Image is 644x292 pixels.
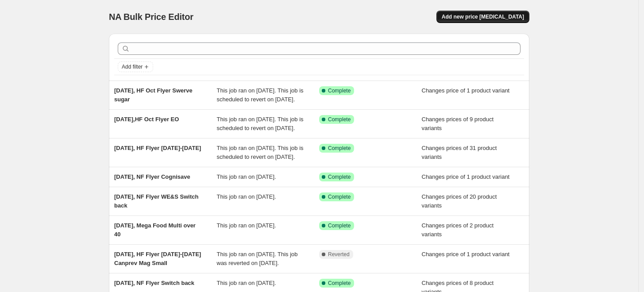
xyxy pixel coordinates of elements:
span: Changes prices of 20 product variants [422,193,497,209]
span: [DATE], NF Flyer WE&S Switch back [114,193,198,209]
span: [DATE], Mega Food Multi over 40 [114,222,196,238]
span: Complete [328,87,351,94]
span: NA Bulk Price Editor [109,12,193,22]
span: [DATE], NF Flyer Switch back [114,280,194,286]
span: This job ran on [DATE]. [217,173,276,180]
span: This job ran on [DATE]. This job is scheduled to revert on [DATE]. [217,87,304,103]
span: Reverted [328,251,350,258]
span: [DATE], HF Flyer [DATE]-[DATE] Canprev Mag Small [114,251,201,266]
span: Add new price [MEDICAL_DATA] [442,13,524,20]
span: This job ran on [DATE]. This job was reverted on [DATE]. [217,251,298,266]
span: This job ran on [DATE]. [217,280,276,286]
span: This job ran on [DATE]. This job is scheduled to revert on [DATE]. [217,145,304,160]
span: Complete [328,116,351,123]
span: Complete [328,222,351,229]
span: Complete [328,193,351,200]
span: Changes prices of 2 product variants [422,222,494,238]
span: This job ran on [DATE]. [217,193,276,200]
span: Complete [328,173,351,181]
span: This job ran on [DATE]. [217,222,276,229]
span: Changes price of 1 product variant [422,87,510,94]
span: [DATE], NF Flyer Cognisave [114,173,190,180]
span: [DATE],HF Oct Flyer EO [114,116,179,123]
span: Changes price of 1 product variant [422,251,510,257]
span: This job ran on [DATE]. This job is scheduled to revert on [DATE]. [217,116,304,131]
span: Add filter [122,63,143,70]
span: Complete [328,145,351,152]
span: Complete [328,280,351,287]
span: Changes prices of 9 product variants [422,116,494,131]
span: [DATE], HF Flyer [DATE]-[DATE] [114,145,201,151]
span: [DATE], HF Oct Flyer Swerve sugar [114,87,193,103]
span: Changes prices of 31 product variants [422,145,497,160]
button: Add new price [MEDICAL_DATA] [436,11,529,23]
span: Changes price of 1 product variant [422,173,510,180]
button: Add filter [118,61,153,72]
